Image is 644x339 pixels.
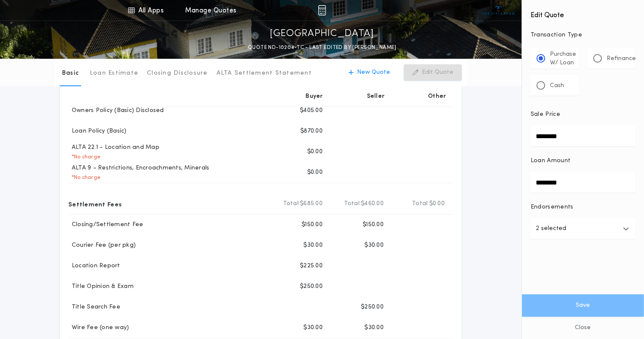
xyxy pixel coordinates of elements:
[361,200,384,208] span: $460.00
[531,157,571,165] p: Loan Amount
[62,69,79,78] p: Basic
[68,241,136,250] p: Courier Fee (per pkg)
[344,200,361,208] b: Total:
[318,5,326,15] img: img
[422,68,453,77] p: Edit Quote
[300,106,323,115] p: $405.00
[68,262,120,270] p: Location Report
[531,203,635,212] p: Endorsements
[550,50,576,67] p: Purchase W/ Loan
[303,241,323,250] p: $30.00
[531,110,560,119] p: Sale Price
[357,68,390,77] p: New Quote
[367,92,385,101] p: Seller
[364,324,384,332] p: $30.00
[412,200,429,208] b: Total:
[303,324,323,332] p: $30.00
[531,172,635,193] input: Loan Amount
[550,82,564,90] p: Cash
[68,164,210,173] p: ALTA 9 - Restrictions, Encroachments, Minerals
[300,262,323,270] p: $225.00
[68,106,164,115] p: Owners Policy (Basic) Disclosed
[307,168,323,177] p: $0.00
[307,148,323,156] p: $0.00
[68,143,159,152] p: ALTA 22.1 - Location and Map
[300,282,323,291] p: $250.00
[363,221,384,229] p: $150.00
[300,127,323,136] p: $870.00
[248,43,396,52] p: QUOTE ND-10204-TC - LAST EDITED BY [PERSON_NAME]
[147,69,208,78] p: Closing Disclosure
[68,303,120,312] p: Title Search Fee
[217,69,312,78] p: ALTA Settlement Statement
[90,69,138,78] p: Loan Estimate
[300,200,323,208] span: $685.00
[270,27,374,41] p: [GEOGRAPHIC_DATA]
[68,221,143,229] p: Closing/Settlement Fee
[482,6,515,15] img: vs-icon
[306,92,323,101] p: Buyer
[522,294,644,317] button: Save
[531,5,635,21] h4: Edit Quote
[68,174,101,181] p: * No charge
[361,303,384,312] p: $250.00
[531,126,635,146] input: Sale Price
[522,317,644,339] button: Close
[429,200,445,208] span: $0.00
[68,197,122,211] p: Settlement Fees
[302,221,323,229] p: $150.00
[283,200,300,208] b: Total:
[531,218,635,239] button: 2 selected
[68,154,101,160] p: * No charge
[68,127,127,136] p: Loan Policy (Basic)
[364,241,384,250] p: $30.00
[428,92,446,101] p: Other
[68,282,134,291] p: Title Opinion & Exam
[607,54,636,63] p: Refinance
[404,64,462,81] button: Edit Quote
[536,224,566,234] p: 2 selected
[340,64,399,81] button: New Quote
[68,324,129,332] p: Wire Fee (one way)
[531,31,635,39] p: Transaction Type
